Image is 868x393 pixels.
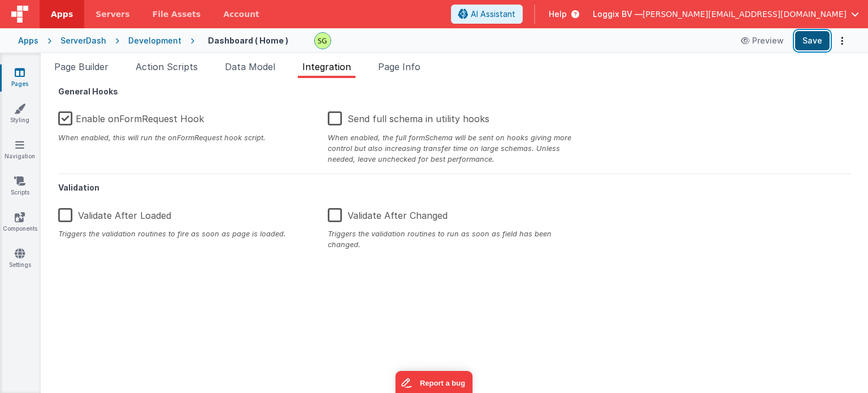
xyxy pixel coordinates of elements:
h5: General Hooks [58,87,850,96]
label: Send full schema in utility hooks [328,105,489,129]
span: [PERSON_NAME][EMAIL_ADDRESS][DOMAIN_NAME] [643,8,847,20]
h5: Validation [58,174,850,192]
label: Enable onFormRequest Hook [58,105,204,129]
span: Loggix BV — [593,8,643,20]
span: Integration [302,61,351,72]
div: When enabled, the full formSchema will be sent on hooks giving more control but also increasing t... [328,132,580,165]
div: Triggers the validation routines to run as soon as field has been changed. [328,228,580,250]
span: Help [549,8,567,20]
button: Preview [734,32,791,50]
button: Save [795,31,830,50]
div: Development [128,35,181,46]
span: Servers [96,8,129,20]
button: Options [834,33,850,49]
div: When enabled, this will run the onFormRequest hook script. [58,132,311,143]
button: AI Assistant [451,5,523,24]
img: 497ae24fd84173162a2d7363e3b2f127 [315,33,331,49]
div: Triggers the validation routines to fire as soon as page is loaded. [58,228,311,239]
label: Validate After Changed [328,201,448,226]
span: File Assets [153,8,201,20]
span: Apps [51,8,73,20]
span: Data Model [225,61,275,72]
button: Loggix BV — [PERSON_NAME][EMAIL_ADDRESS][DOMAIN_NAME] [593,8,859,20]
span: Page Info [378,61,420,72]
span: AI Assistant [471,8,515,20]
div: ServerDash [60,35,106,46]
label: Validate After Loaded [58,201,171,226]
span: Page Builder [54,61,108,72]
span: Action Scripts [136,61,198,72]
h4: Dashboard ( Home ) [208,36,288,45]
div: Apps [18,35,38,46]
